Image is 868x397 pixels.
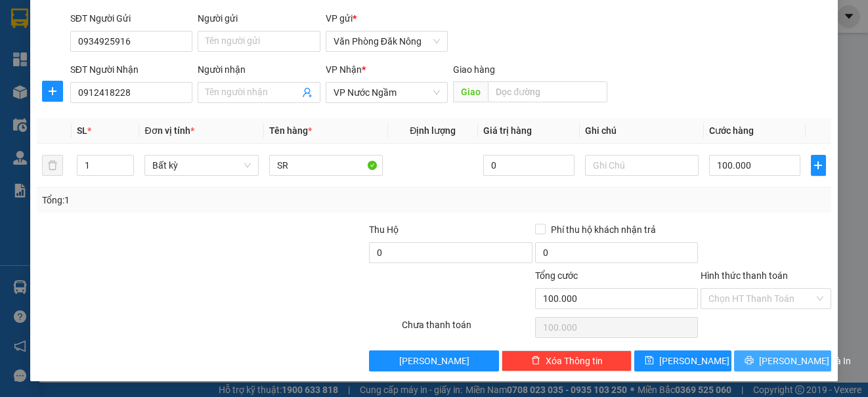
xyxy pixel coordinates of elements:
[399,354,469,368] span: [PERSON_NAME]
[42,193,336,207] div: Tổng: 1
[812,160,825,171] span: plus
[410,125,456,136] span: Định lượng
[326,11,448,26] div: VP gửi
[645,356,654,366] span: save
[734,350,831,371] button: printer[PERSON_NAME] và In
[535,270,578,281] span: Tổng cước
[70,62,192,77] div: SĐT Người Nhận
[69,94,242,184] h1: Giao dọc đường
[42,81,63,102] button: plus
[53,10,118,90] b: Nhà xe Thiên Trung
[198,62,320,77] div: Người nhận
[546,222,661,237] span: Phí thu hộ khách nhận trả
[152,156,250,175] span: Bất kỳ
[502,350,632,371] button: deleteXóa Thông tin
[453,81,488,102] span: Giao
[811,155,826,176] button: plus
[369,350,499,371] button: [PERSON_NAME]
[745,356,754,366] span: printer
[302,87,313,98] span: user-add
[634,350,731,371] button: save[PERSON_NAME]
[7,20,46,85] img: logo.jpg
[326,64,362,75] span: VP Nhận
[43,86,62,96] span: plus
[42,155,63,176] button: delete
[70,11,192,26] div: SĐT Người Gửi
[531,356,540,366] span: delete
[269,155,383,176] input: VD: Bàn, Ghế
[269,125,312,136] span: Tên hàng
[144,125,194,136] span: Đơn vị tính
[334,83,440,102] span: VP Nước Ngầm
[759,354,851,368] span: [PERSON_NAME] và In
[709,125,754,136] span: Cước hàng
[701,270,788,281] label: Hình thức thanh toán
[334,31,440,51] span: Văn Phòng Đăk Nông
[453,64,495,75] span: Giao hàng
[174,10,317,32] b: [DOMAIN_NAME]
[77,125,87,136] span: SL
[369,224,399,235] span: Thu Hộ
[580,118,704,144] th: Ghi chú
[7,94,106,115] h2: G9VXIL37
[198,11,320,26] div: Người gửi
[659,354,729,368] span: [PERSON_NAME]
[585,155,699,176] input: Ghi Chú
[483,155,575,176] input: 0
[483,125,532,136] span: Giá trị hàng
[488,81,607,102] input: Dọc đường
[546,354,603,368] span: Xóa Thông tin
[401,318,533,341] div: Chưa thanh toán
